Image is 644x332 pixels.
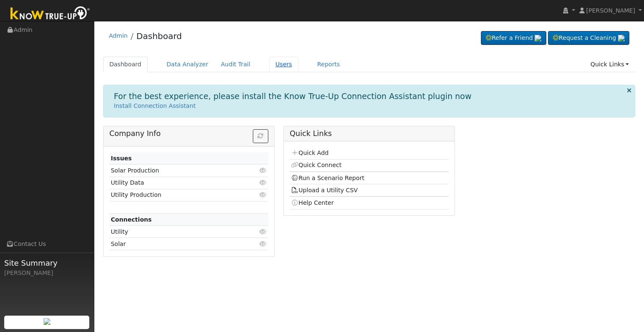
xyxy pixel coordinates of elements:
i: Click to view [260,241,267,247]
a: Quick Connect [291,162,341,168]
span: [PERSON_NAME] [586,7,635,14]
i: Click to view [260,180,267,186]
a: Help Center [291,199,334,206]
td: Solar Production [109,165,243,177]
a: Reports [311,57,346,72]
td: Solar [109,238,243,250]
img: retrieve [535,35,541,42]
a: Audit Trail [215,57,257,72]
a: Upload a Utility CSV [291,187,358,193]
a: Quick Links [584,57,635,72]
a: Users [269,57,299,72]
a: Data Analyzer [160,57,215,72]
td: Utility Data [109,177,243,189]
span: Site Summary [4,257,90,269]
img: Know True-Up [6,5,94,24]
h1: For the best experience, please install the Know True-Up Connection Assistant plugin now [114,91,472,101]
i: Click to view [260,167,267,173]
h5: Quick Links [290,129,449,138]
h5: Company Info [109,129,268,138]
td: Utility [109,226,243,238]
img: retrieve [44,318,50,325]
a: Refer a Friend [481,31,546,45]
strong: Issues [111,155,132,162]
td: Utility Production [109,189,243,201]
a: Run a Scenario Report [291,175,364,181]
a: Dashboard [103,57,148,72]
strong: Connections [111,216,152,223]
a: Admin [109,32,128,39]
div: [PERSON_NAME] [4,269,90,277]
i: Click to view [260,229,267,235]
img: retrieve [618,35,625,42]
a: Dashboard [136,31,182,41]
a: Install Connection Assistant [114,102,196,109]
i: Click to view [260,192,267,198]
a: Quick Add [291,149,328,156]
a: Request a Cleaning [548,31,629,45]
